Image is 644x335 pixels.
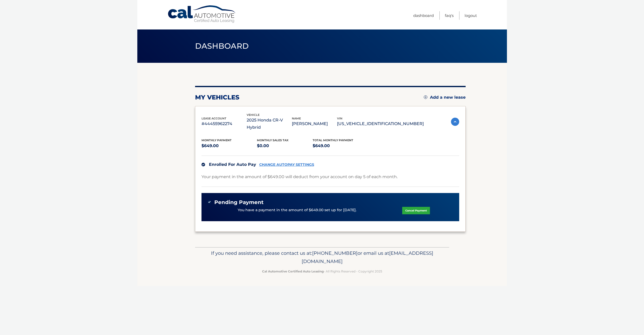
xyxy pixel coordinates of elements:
img: check.svg [201,163,205,166]
img: add.svg [424,95,427,99]
span: Monthly sales Tax [257,138,289,142]
p: - All Rights Reserved - Copyright 2025 [198,269,446,274]
a: Logout [465,11,477,20]
span: Enrolled For Auto Pay [209,162,256,167]
strong: Cal Automotive Certified Auto Leasing [262,269,324,273]
span: name [292,117,301,120]
span: vin [337,117,342,120]
p: $649.00 [313,142,368,149]
p: [PERSON_NAME] [292,120,337,127]
span: Dashboard [195,41,249,51]
span: lease account [201,117,226,120]
span: Monthly Payment [201,138,232,142]
a: Cal Automotive [167,5,237,23]
p: You have a payment in the amount of $649.00 set up for [DATE]. [238,207,357,213]
span: vehicle [247,113,259,117]
span: Pending Payment [214,199,264,206]
img: accordion-active.svg [451,118,459,126]
p: If you need assistance, please contact us at: or email us at [198,249,446,266]
p: [US_VEHICLE_IDENTIFICATION_NUMBER] [337,120,424,127]
a: Cancel Payment [402,207,430,214]
span: [PHONE_NUMBER] [312,250,358,256]
p: $0.00 [257,142,313,149]
h2: my vehicles [195,94,239,101]
img: check-green.svg [208,200,211,204]
a: Add a new lease [424,95,466,100]
a: Dashboard [413,11,434,20]
span: Total Monthly Payment [313,138,353,142]
a: CHANGE AUTOPAY SETTINGS [259,163,314,167]
a: FAQ's [445,11,454,20]
p: #44455962274 [201,120,247,127]
p: 2025 Honda CR-V Hybrid [247,117,292,131]
p: $649.00 [201,142,257,149]
p: Your payment in the amount of $649.00 will deduct from your account on day 5 of each month. [201,173,398,180]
